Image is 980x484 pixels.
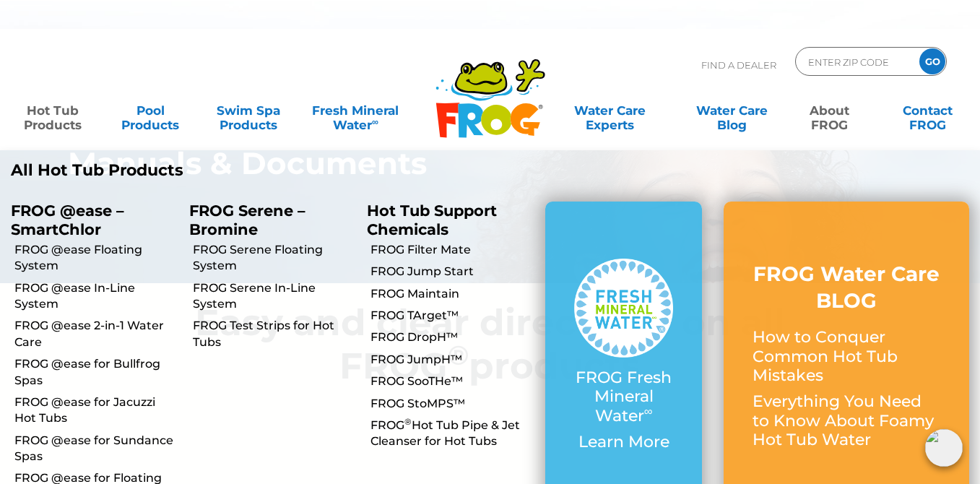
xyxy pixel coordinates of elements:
[919,48,945,74] input: GO
[193,318,357,350] a: FROG Test Strips for Hot Tubs
[370,286,534,302] a: FROG Maintain
[574,368,673,425] p: FROG Fresh Mineral Water
[753,261,940,314] h3: FROG Water Care BLOG
[370,396,534,412] a: FROG StoMPS™
[14,394,178,427] a: FROG @ease for Jacuzzi Hot Tubs
[367,202,497,238] a: Hot Tub Support Chemicals
[370,308,534,324] a: FROG TArget™
[14,318,178,350] a: FROG @ease 2-in-1 Water Care
[14,356,178,389] a: FROG @ease for Bullfrog Spas
[14,242,178,275] a: FROG @ease Floating System
[193,242,357,275] a: FROG Serene Floating System
[753,392,940,449] p: Everything You Need to Know About Foamy Hot Tub Water
[370,242,534,258] a: FROG Filter Mate
[404,416,412,427] sup: ®
[189,202,346,238] p: FROG Serene – Bromine
[14,433,178,465] a: FROG @ease for Sundance Spas
[701,47,776,83] p: Find A Dealer
[210,96,286,125] a: Swim SpaProducts
[14,280,178,313] a: FROG @ease In-Line System
[11,202,168,238] p: FROG @ease – SmartChlor
[112,96,188,125] a: PoolProducts
[14,96,90,125] a: Hot TubProducts
[370,373,534,389] a: FROG SooTHe™
[644,404,653,418] sup: ∞
[11,161,480,180] a: All Hot Tub Products
[308,96,403,125] a: Fresh MineralWater∞
[193,280,357,313] a: FROG Serene In-Line System
[370,329,534,345] a: FROG DropH™
[574,259,673,459] a: FROG Fresh Mineral Water∞ Learn More
[370,418,534,450] a: FROG®Hot Tub Pipe & Jet Cleanser for Hot Tubs
[370,352,534,368] a: FROG JumpH™
[548,96,672,125] a: Water CareExperts
[753,328,940,385] p: How to Conquer Common Hot Tub Mistakes
[372,116,378,127] sup: ∞
[807,51,904,72] input: Zip Code Form
[694,96,770,125] a: Water CareBlog
[925,429,963,467] img: openIcon
[370,264,534,280] a: FROG Jump Start
[753,261,940,457] a: FROG Water Care BLOG How to Conquer Common Hot Tub Mistakes Everything You Need to Know About Foa...
[574,433,673,451] p: Learn More
[792,96,867,125] a: AboutFROG
[890,96,966,125] a: ContactFROG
